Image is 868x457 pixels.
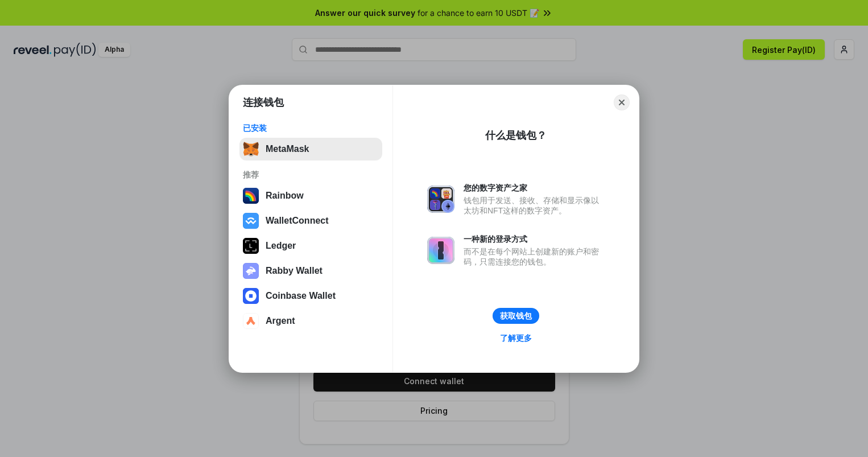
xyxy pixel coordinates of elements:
div: 钱包用于发送、接收、存储和显示像以太坊和NFT这样的数字资产。 [464,195,605,216]
img: svg+xml,%3Csvg%20xmlns%3D%22http%3A%2F%2Fwww.w3.org%2F2000%2Fsvg%22%20fill%3D%22none%22%20viewBox... [427,186,454,213]
div: 什么是钱包？ [485,129,547,142]
img: svg+xml,%3Csvg%20xmlns%3D%22http%3A%2F%2Fwww.w3.org%2F2000%2Fsvg%22%20width%3D%2228%22%20height%3... [243,238,259,254]
button: Ledger [239,234,382,257]
button: 获取钱包 [493,308,539,324]
button: MetaMask [239,138,382,160]
div: 而不是在每个网站上创建新的账户和密码，只需连接您的钱包。 [464,246,605,267]
button: Coinbase Wallet [239,285,382,307]
img: svg+xml,%3Csvg%20width%3D%2228%22%20height%3D%2228%22%20viewBox%3D%220%200%2028%2028%22%20fill%3D... [243,213,259,229]
div: 已安装 [243,123,379,133]
div: Rabby Wallet [266,266,323,276]
button: Rabby Wallet [239,260,382,282]
h1: 连接钱包 [243,96,284,109]
img: svg+xml,%3Csvg%20xmlns%3D%22http%3A%2F%2Fwww.w3.org%2F2000%2Fsvg%22%20fill%3D%22none%22%20viewBox... [427,237,454,264]
div: 推荐 [243,170,379,180]
img: svg+xml,%3Csvg%20fill%3D%22none%22%20height%3D%2233%22%20viewBox%3D%220%200%2035%2033%22%20width%... [243,141,259,157]
img: svg+xml,%3Csvg%20width%3D%2228%22%20height%3D%2228%22%20viewBox%3D%220%200%2028%2028%22%20fill%3D... [243,313,259,329]
div: MetaMask [266,144,309,154]
button: Argent [239,310,382,332]
div: Coinbase Wallet [266,291,336,301]
div: 您的数字资产之家 [464,183,605,193]
img: svg+xml,%3Csvg%20width%3D%22120%22%20height%3D%22120%22%20viewBox%3D%220%200%20120%20120%22%20fil... [243,188,259,204]
a: 了解更多 [493,331,539,345]
div: 了解更多 [500,333,532,343]
img: svg+xml,%3Csvg%20xmlns%3D%22http%3A%2F%2Fwww.w3.org%2F2000%2Fsvg%22%20fill%3D%22none%22%20viewBox... [243,263,259,279]
div: Ledger [266,241,296,251]
div: 获取钱包 [500,311,532,321]
div: WalletConnect [266,216,329,226]
img: svg+xml,%3Csvg%20width%3D%2228%22%20height%3D%2228%22%20viewBox%3D%220%200%2028%2028%22%20fill%3D... [243,288,259,304]
button: Rainbow [239,184,382,207]
div: 一种新的登录方式 [464,234,605,244]
button: Close [614,94,630,110]
div: Rainbow [266,191,304,201]
div: Argent [266,316,295,326]
button: WalletConnect [239,209,382,232]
